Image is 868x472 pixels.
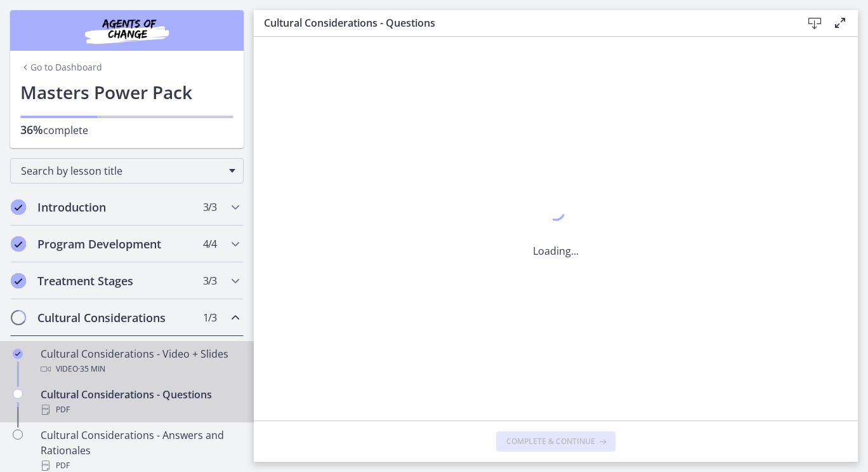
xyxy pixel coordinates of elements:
img: Agents of Change [51,15,203,46]
span: 3 / 3 [203,273,216,288]
span: · 35 min [78,361,105,377]
p: Loading... [533,243,579,259]
i: Completed [13,349,23,359]
span: Complete & continue [506,436,595,447]
h2: Introduction [37,199,192,215]
span: 3 / 3 [203,199,216,215]
p: complete [20,122,233,138]
span: 1 / 3 [203,310,216,325]
h1: Masters Power Pack [20,79,233,105]
div: 1 [533,199,579,228]
div: Cultural Considerations - Video + Slides [41,346,239,377]
i: Completed [11,236,26,252]
div: Cultural Considerations - Questions [41,387,239,417]
span: 36% [20,122,43,137]
i: Completed [11,273,26,288]
span: 4 / 4 [203,236,216,252]
span: Search by lesson title [21,164,223,178]
div: Search by lesson title [10,158,244,184]
div: PDF [41,402,239,417]
i: Completed [11,199,26,215]
button: Complete & continue [496,431,615,452]
h2: Cultural Considerations [37,310,192,325]
h2: Program Development [37,236,192,252]
a: Go to Dashboard [20,61,102,74]
h2: Treatment Stages [37,273,192,288]
div: Video [41,361,239,377]
h3: Cultural Considerations - Questions [264,15,782,30]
